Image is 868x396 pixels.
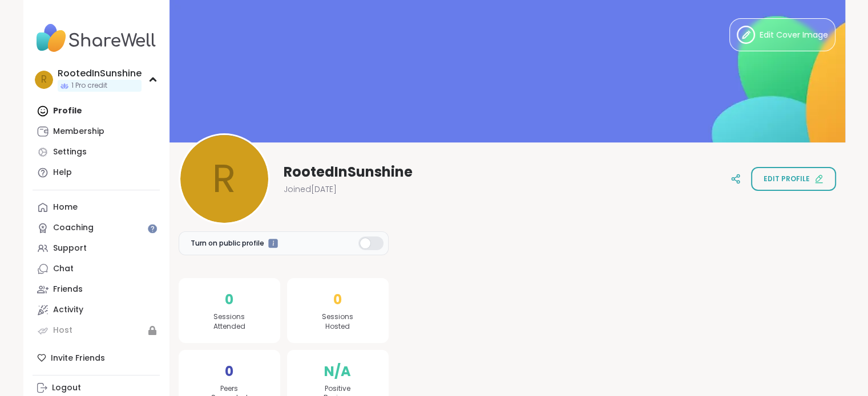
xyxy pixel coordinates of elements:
[33,238,160,259] a: Support
[33,142,160,162] a: Settings
[53,222,94,234] div: Coaching
[53,146,87,158] div: Settings
[764,174,810,184] span: Edit profile
[729,18,835,51] button: Edit Cover Image
[751,167,836,191] button: Edit profile
[213,312,245,332] span: Sessions Attended
[191,238,264,248] span: Turn on public profile
[41,72,47,87] span: R
[225,289,233,310] span: 0
[53,126,104,137] div: Membership
[33,218,160,238] a: Coaching
[53,202,78,213] div: Home
[33,259,160,279] a: Chat
[71,81,107,91] span: 1 Pro credit
[760,29,828,41] span: Edit Cover Image
[53,263,74,275] div: Chat
[225,361,233,382] span: 0
[33,320,160,341] a: Host
[33,300,160,320] a: Activity
[33,279,160,300] a: Friends
[284,183,337,195] span: Joined [DATE]
[33,348,160,368] div: Invite Friends
[284,163,413,181] span: RootedInSunshine
[53,167,72,178] div: Help
[33,162,160,183] a: Help
[148,224,157,233] iframe: Spotlight
[322,312,353,332] span: Sessions Hosted
[268,239,278,248] iframe: Spotlight
[33,18,160,58] img: ShareWell Nav Logo
[53,304,83,316] div: Activity
[33,121,160,142] a: Membership
[33,197,160,218] a: Home
[333,289,342,310] span: 0
[58,67,142,80] div: RootedInSunshine
[53,284,83,295] div: Friends
[324,361,351,382] span: N/A
[53,243,87,254] div: Support
[53,325,72,336] div: Host
[52,382,81,394] div: Logout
